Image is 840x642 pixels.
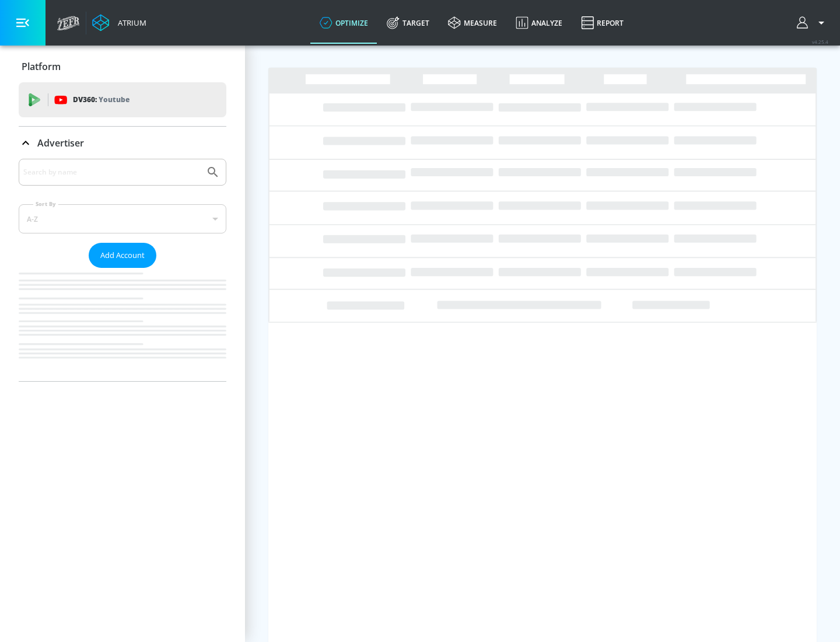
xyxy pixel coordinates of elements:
label: Sort By [33,200,58,208]
a: Report [572,2,633,44]
span: Add Account [100,249,145,262]
a: Atrium [92,14,146,32]
a: optimize [310,2,377,44]
div: Advertiser [19,127,226,159]
div: A-Z [19,204,226,233]
span: v 4.25.4 [812,39,828,45]
nav: list of Advertiser [19,268,226,381]
button: Add Account [89,243,156,268]
div: DV360: Youtube [19,82,226,117]
div: Atrium [113,18,146,28]
p: DV360: [73,93,129,106]
input: Search by name [23,165,200,180]
a: measure [439,2,506,44]
a: Analyze [506,2,572,44]
p: Youtube [99,93,129,106]
p: Advertiser [37,137,84,149]
div: Platform [19,50,226,83]
p: Platform [22,60,61,73]
div: Advertiser [19,159,226,381]
a: Target [377,2,439,44]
